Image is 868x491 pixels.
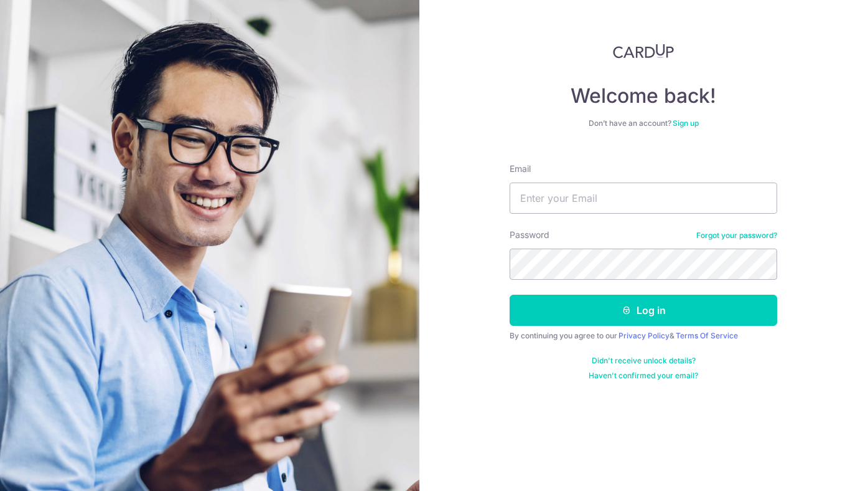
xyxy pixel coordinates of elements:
[673,118,699,128] a: Sign up
[676,331,738,340] a: Terms Of Service
[613,44,674,59] img: CardUp Logo
[696,231,777,241] a: Forgot your password?
[510,183,777,214] input: Enter your Email
[589,371,698,381] a: Haven't confirmed your email?
[510,331,777,341] div: By continuing you agree to our &
[510,83,777,108] h4: Welcome back!
[510,229,549,241] label: Password
[592,356,696,366] a: Didn't receive unlock details?
[618,331,670,340] a: Privacy Policy
[510,295,777,326] button: Log in
[510,118,777,128] div: Don’t have an account?
[510,163,531,175] label: Email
